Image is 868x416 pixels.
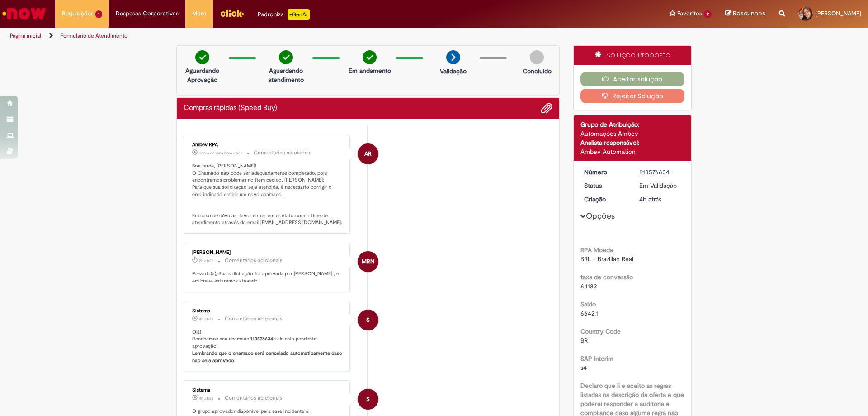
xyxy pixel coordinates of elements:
[62,9,94,18] span: Requisições
[192,163,343,226] p: Boa tarde, [PERSON_NAME]! O Chamado não pôde ser adequadamente completado, pois encontramos probl...
[199,150,242,156] span: cerca de uma hora atrás
[192,250,343,255] div: [PERSON_NAME]
[580,147,685,156] div: Ambev Automation
[580,129,685,138] div: Automações Ambev
[364,143,372,165] span: AR
[116,9,179,18] span: Despesas Corporativas
[192,270,343,284] p: Prezado(a), Sua solicitação foi aprovada por [PERSON_NAME] , e em breve estaremos atuando.
[362,251,374,273] span: MRN
[366,309,370,331] span: S
[61,32,127,39] a: Formulário de Atendimento
[363,50,377,64] img: check-circle-green.png
[580,327,621,335] b: Country Code
[95,10,102,18] span: 1
[816,10,861,17] span: [PERSON_NAME]
[580,282,597,290] span: 6.1182
[580,300,596,308] b: Saldo
[349,66,391,75] p: Em andamento
[639,195,661,203] span: 4h atrás
[577,181,633,190] dt: Status
[199,396,213,401] time: 29/09/2025 12:38:19
[704,10,712,18] span: 2
[195,50,209,64] img: check-circle-green.png
[639,167,681,177] div: R13576634
[358,251,378,272] div: Mario Romano Neto
[225,257,283,264] small: Comentários adicionais
[577,167,633,177] dt: Número
[366,388,370,410] span: S
[530,50,544,64] img: img-circle-grey.png
[199,258,213,263] time: 29/09/2025 14:21:38
[288,9,310,20] p: +GenAi
[225,315,283,323] small: Comentários adicionais
[580,363,587,372] span: s4
[264,66,308,84] p: Aguardando atendimento
[199,258,213,263] span: 2h atrás
[199,316,213,322] time: 29/09/2025 12:38:23
[7,28,572,44] ul: Trilhas de página
[192,9,206,18] span: More
[180,66,224,84] p: Aguardando Aprovação
[580,336,588,344] span: BR
[580,246,613,254] b: RPA Moeda
[192,308,343,314] div: Sistema
[220,6,244,20] img: click_logo_yellow_360x200.png
[580,354,613,363] b: SAP Interim
[639,181,681,190] div: Em Validação
[358,310,378,330] div: System
[574,46,692,65] div: Solução Proposta
[199,150,242,156] time: 29/09/2025 15:56:44
[580,120,685,129] div: Grupo de Atribuição:
[250,335,273,342] b: R13576634
[225,394,283,402] small: Comentários adicionais
[580,138,685,147] div: Analista responsável:
[677,9,702,18] span: Favoritos
[725,10,765,18] a: Rascunhos
[580,255,633,263] span: BRL - Brazilian Real
[733,9,765,18] span: Rascunhos
[639,195,661,203] time: 29/09/2025 12:38:10
[192,329,343,364] p: Olá! Recebemos seu chamado e ele esta pendente aprovação.
[580,309,598,317] span: 6642.1
[10,32,41,39] a: Página inicial
[358,143,378,164] div: Ambev RPA
[199,396,213,401] span: 4h atrás
[446,50,460,64] img: arrow-next.png
[254,149,311,157] small: Comentários adicionais
[258,9,310,20] div: Padroniza
[541,102,552,114] button: Adicionar anexos
[192,142,343,148] div: Ambev RPA
[440,67,467,76] p: Validação
[580,273,633,281] b: taxa de conversão
[358,389,378,410] div: System
[1,5,47,23] img: ServiceNow
[639,195,681,204] div: 29/09/2025 12:38:10
[279,50,293,64] img: check-circle-green.png
[580,89,685,103] button: Rejeitar Solução
[192,387,343,393] div: Sistema
[580,72,685,86] button: Aceitar solução
[199,316,213,322] span: 4h atrás
[184,104,277,112] h2: Compras rápidas (Speed Buy) Histórico de tíquete
[577,195,633,204] dt: Criação
[523,67,552,76] p: Concluído
[192,350,344,364] b: Lembrando que o chamado será cancelado automaticamente caso não seja aprovado.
